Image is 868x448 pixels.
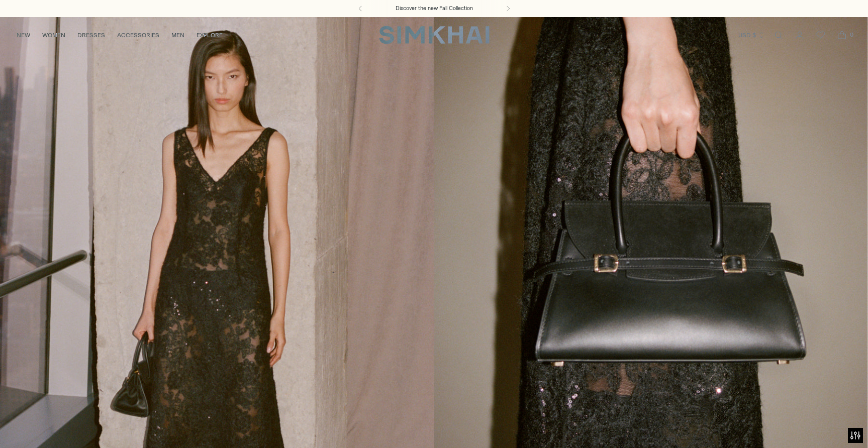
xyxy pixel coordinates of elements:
[379,25,490,45] a: SIMKHAI
[768,25,789,45] a: Open search modal
[832,25,852,45] a: Open cart modal
[790,25,810,45] a: Go to the account page
[847,30,856,39] span: 0
[738,24,765,46] button: USD $
[396,5,473,13] a: Discover the new Fall Collection
[811,25,831,45] a: Wishlist
[17,24,30,46] a: NEW
[197,24,223,46] a: EXPLORE
[171,24,184,46] a: MEN
[117,24,159,46] a: ACCESSORIES
[77,24,105,46] a: DRESSES
[42,24,65,46] a: WOMEN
